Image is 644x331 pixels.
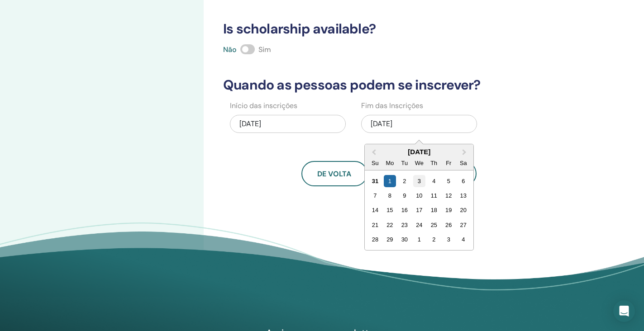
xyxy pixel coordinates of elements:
div: Choose Wednesday, September 17th, 2025 [413,204,425,216]
div: Choose Friday, September 12th, 2025 [443,189,455,202]
div: Choose Wednesday, October 1st, 2025 [413,233,425,246]
div: Sa [457,157,469,169]
div: Choose Tuesday, September 2nd, 2025 [398,175,410,187]
div: Choose Monday, September 1st, 2025 [384,175,396,187]
div: Choose Wednesday, September 24th, 2025 [413,219,425,231]
label: Fim das Inscrições [361,100,423,111]
div: Th [428,157,440,169]
div: Choose Monday, September 29th, 2025 [384,233,396,246]
div: Choose Sunday, September 28th, 2025 [369,233,381,246]
div: [DATE] [361,115,477,133]
div: Mo [384,157,396,169]
div: [DATE] [365,148,473,156]
div: Choose Monday, September 22nd, 2025 [384,219,396,231]
button: Next Month [458,145,472,160]
div: Choose Thursday, September 11th, 2025 [428,189,440,202]
div: We [413,157,425,169]
div: Choose Saturday, September 13th, 2025 [457,189,469,202]
div: Choose Friday, September 26th, 2025 [443,219,455,231]
div: Open Intercom Messenger [613,300,635,322]
h3: Is scholarship available? [218,21,560,37]
div: Choose Thursday, September 25th, 2025 [428,219,440,231]
div: Choose Date [364,144,474,251]
div: Choose Saturday, September 27th, 2025 [457,219,469,231]
span: Não [223,45,237,54]
div: Su [369,157,381,169]
h3: Quando as pessoas podem se inscrever? [218,77,560,93]
button: De volta [301,161,367,186]
div: Tu [398,157,410,169]
div: Choose Saturday, September 6th, 2025 [457,175,469,187]
label: Início das inscrições [230,100,297,111]
span: De volta [317,169,351,179]
div: Choose Tuesday, September 16th, 2025 [398,204,410,216]
div: Choose Saturday, September 20th, 2025 [457,204,469,216]
div: Choose Sunday, September 7th, 2025 [369,189,381,202]
button: Previous Month [366,145,380,160]
div: Month September, 2025 [368,174,471,247]
div: Choose Friday, October 3rd, 2025 [443,233,455,246]
div: Fr [443,157,455,169]
div: [DATE] [230,115,346,133]
div: Choose Tuesday, September 9th, 2025 [398,189,410,202]
div: Choose Thursday, October 2nd, 2025 [428,233,440,246]
div: Choose Monday, September 8th, 2025 [384,189,396,202]
div: Choose Friday, September 19th, 2025 [443,204,455,216]
div: Choose Tuesday, September 30th, 2025 [398,233,410,246]
span: Sim [258,45,271,54]
div: Choose Friday, September 5th, 2025 [443,175,455,187]
div: Choose Wednesday, September 10th, 2025 [413,189,425,202]
div: Choose Sunday, August 31st, 2025 [369,175,381,187]
div: Choose Tuesday, September 23rd, 2025 [398,219,410,231]
div: Choose Sunday, September 21st, 2025 [369,219,381,231]
div: Choose Thursday, September 18th, 2025 [428,204,440,216]
div: Choose Sunday, September 14th, 2025 [369,204,381,216]
div: Choose Saturday, October 4th, 2025 [457,233,469,246]
div: Choose Thursday, September 4th, 2025 [428,175,440,187]
div: Choose Wednesday, September 3rd, 2025 [413,175,425,187]
div: Choose Monday, September 15th, 2025 [384,204,396,216]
